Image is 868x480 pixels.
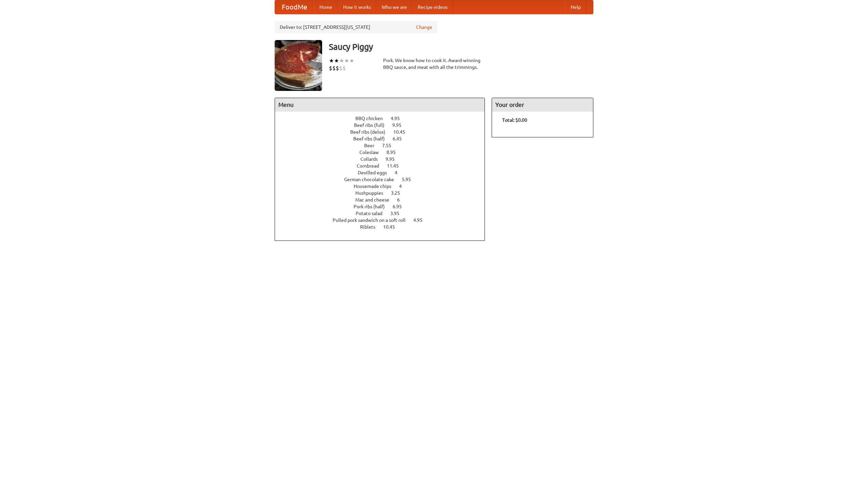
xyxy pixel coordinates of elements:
a: Mac and cheese 6 [355,197,412,203]
a: Change [416,24,432,31]
span: Potato salad [356,211,389,216]
span: 4 [399,184,409,189]
span: Beef ribs (delux) [350,129,392,135]
span: Mac and cheese [355,197,396,203]
span: 8.95 [387,150,402,155]
a: Beef ribs (delux) 10.45 [350,129,418,135]
span: Coleslaw [359,150,386,155]
a: Coleslaw 8.95 [359,150,408,155]
a: Devilled eggs 4 [358,170,410,175]
span: 4.95 [391,116,407,121]
li: $ [339,64,342,72]
a: Beef ribs (half) 6.45 [353,136,414,141]
span: Beef ribs (full) [354,122,391,128]
span: Housemade chips [354,184,398,189]
span: 7.55 [382,143,398,148]
span: Beef ribs (half) [353,136,392,141]
a: How it works [338,0,376,14]
a: Beef ribs (full) 9.95 [354,122,414,128]
div: Deliver to: [STREET_ADDRESS][US_STATE] [275,21,437,33]
li: ★ [349,57,354,64]
h4: Menu [275,98,485,112]
li: ★ [339,57,344,64]
a: Help [565,0,586,14]
span: BBQ chicken [355,116,390,121]
span: 9.95 [392,122,408,128]
div: Pork. We know how to cook it. Award-winning BBQ sauce, and meat with all the trimmings. [383,57,485,71]
a: Pulled pork sandwich on a soft roll 4.95 [333,217,435,223]
span: 5.95 [402,177,418,182]
span: Riblets [360,224,382,230]
span: Collards [360,156,384,162]
a: Hushpuppies 3.25 [355,190,413,196]
span: 6.45 [393,136,409,141]
span: 9.95 [386,156,401,162]
h4: Your order [492,98,593,112]
a: Who we are [376,0,412,14]
span: Devilled eggs [358,170,394,175]
span: 3.95 [390,211,406,216]
span: Beer [364,143,381,148]
a: Cornbread 11.45 [357,163,411,169]
li: $ [342,64,346,72]
a: German chocolate cake 5.95 [344,177,423,182]
a: Recipe videos [412,0,453,14]
h3: Saucy Piggy [329,40,593,54]
li: $ [336,64,339,72]
span: Hushpuppies [355,190,390,196]
a: Pork ribs (half) 6.95 [354,204,414,209]
a: Housemade chips 4 [354,184,414,189]
span: 11.45 [387,163,406,169]
span: 6 [397,197,407,203]
a: Collards 9.95 [360,156,407,162]
span: Cornbread [357,163,386,169]
li: ★ [334,57,339,64]
li: ★ [344,57,349,64]
li: $ [332,64,336,72]
a: Riblets 10.45 [360,224,408,230]
a: FoodMe [275,0,314,14]
a: Home [314,0,338,14]
span: Pulled pork sandwich on a soft roll [333,217,412,223]
span: 10.45 [383,224,402,230]
a: Beer 7.55 [364,143,404,148]
span: German chocolate cake [344,177,401,182]
a: BBQ chicken 4.95 [355,116,412,121]
span: 4 [395,170,404,175]
span: 3.25 [391,190,407,196]
b: Total: $0.00 [502,117,527,123]
li: $ [329,64,332,72]
span: Pork ribs (half) [354,204,392,209]
span: 4.95 [413,217,429,223]
li: ★ [329,57,334,64]
img: angular.jpg [275,40,322,91]
a: Potato salad 3.95 [356,211,412,216]
span: 10.45 [393,129,412,135]
span: 6.95 [393,204,409,209]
